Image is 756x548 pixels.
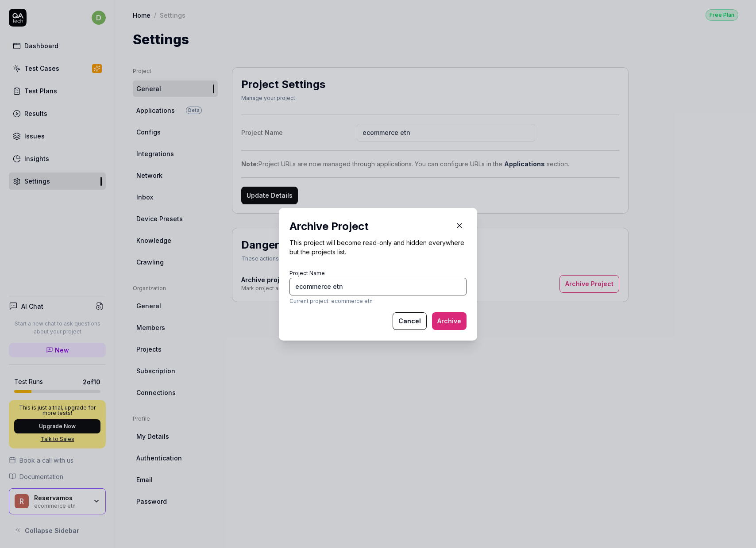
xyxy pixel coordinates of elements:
[289,278,467,295] input: Enter project name to archive
[452,218,467,233] button: Close Modal
[393,312,427,330] button: Cancel
[289,238,467,257] p: This project will become read-only and hidden everywhere but the projects list.
[289,297,467,305] p: Current project: ecommerce etn
[289,270,325,276] label: Project Name
[289,218,467,234] h2: Archive Project
[432,312,467,330] button: Archive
